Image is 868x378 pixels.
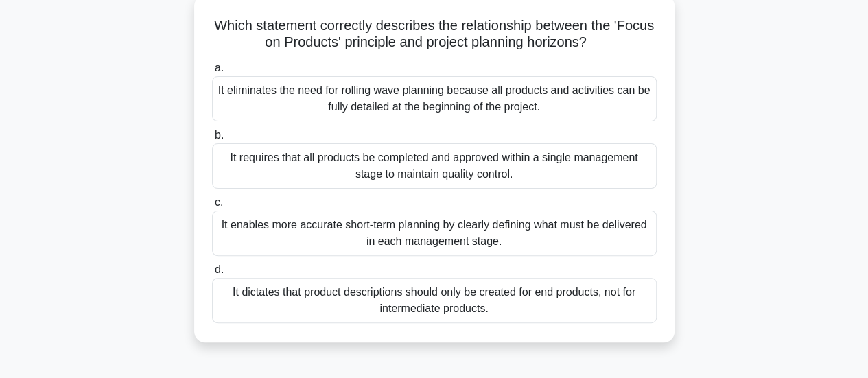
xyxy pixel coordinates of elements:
[215,263,224,275] span: d.
[215,196,223,208] span: c.
[212,143,657,189] div: It requires that all products be completed and approved within a single management stage to maint...
[212,76,657,121] div: It eliminates the need for rolling wave planning because all products and activities can be fully...
[212,278,657,323] div: It dictates that product descriptions should only be created for end products, not for intermedia...
[215,129,224,141] span: b.
[212,211,657,256] div: It enables more accurate short-term planning by clearly defining what must be delivered in each m...
[211,17,658,51] h5: Which statement correctly describes the relationship between the 'Focus on Products' principle an...
[215,62,224,73] span: a.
